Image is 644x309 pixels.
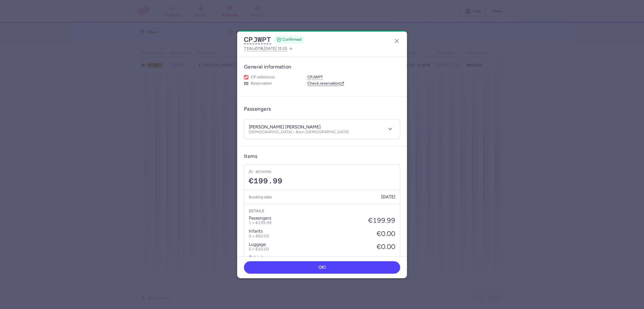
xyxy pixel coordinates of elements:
[249,177,282,185] span: €199.99
[244,153,257,160] h3: Items
[368,216,395,224] div: €199.99
[244,45,293,52] a: TIAtoDTM,[DATE] 12:35
[377,256,395,264] div: €0.00
[381,194,395,199] span: [DATE]
[251,81,272,86] span: Reservation
[249,130,349,134] p: [DEMOGRAPHIC_DATA] • Born [DEMOGRAPHIC_DATA]
[249,229,269,234] p: infants
[249,216,272,221] p: passengers
[249,221,272,225] p: 1 × €199.99
[249,124,321,130] h4: [PERSON_NAME] [PERSON_NAME]
[249,234,269,239] p: 0 × €60.00
[244,75,248,80] figure: 1L airline logo
[377,230,395,238] div: €0.00
[249,242,269,247] p: luggage
[255,46,263,51] span: DTM
[244,46,252,51] span: TIA
[244,45,287,52] span: to ,
[307,81,344,86] a: Check reservation
[244,164,400,190] div: Booking€199.99
[251,75,274,80] span: CP reference
[264,46,287,51] span: [DATE] 12:35
[249,209,395,213] h4: Details
[249,255,271,260] p: cabin bags
[318,265,326,270] span: OK!
[256,169,271,175] h4: Booking
[282,37,301,42] span: CONFIRMED
[249,247,269,252] li: 0 × €50.00
[249,194,272,201] h5: Booking date
[377,243,395,251] div: €0.00
[244,35,271,44] button: CPJWPT
[244,261,400,274] button: OK!
[244,106,271,112] h3: Passengers
[307,75,323,80] button: CPJWPT
[244,64,400,70] h3: General information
